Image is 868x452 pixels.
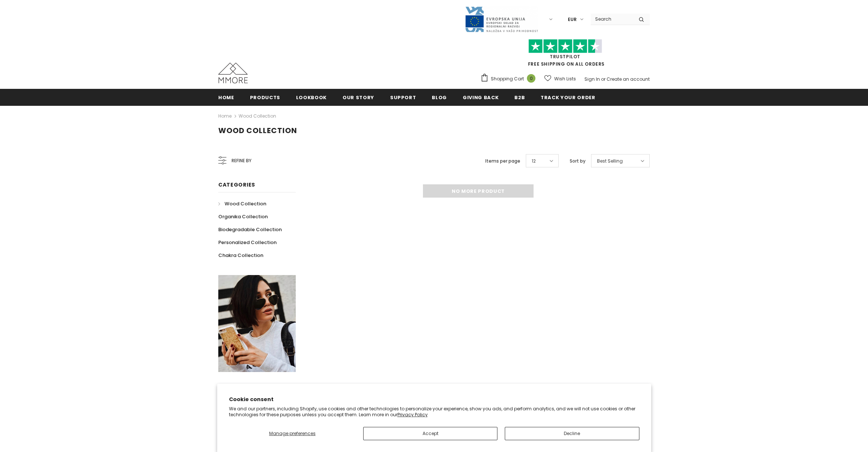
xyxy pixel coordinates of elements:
[363,427,497,440] button: Accept
[601,76,605,82] span: or
[296,94,327,101] span: Lookbook
[390,89,416,105] a: support
[591,14,633,24] input: Search Site
[269,430,316,437] span: Manage preferences
[570,157,586,165] label: Sort by
[218,239,277,246] span: Personalized Collection
[343,89,374,105] a: Our Story
[239,113,276,119] a: Wood Collection
[541,89,595,105] a: Track your order
[432,94,447,101] span: Blog
[218,226,282,233] span: Biodegradable Collection
[514,89,525,105] a: B2B
[527,74,535,83] span: 0
[505,427,639,440] button: Decline
[218,223,282,236] a: Biodegradable Collection
[465,16,538,22] a: Javni Razpis
[218,210,268,223] a: Organika Collection
[229,427,356,440] button: Manage preferences
[480,42,650,67] span: FREE SHIPPING ON ALL ORDERS
[541,94,595,101] span: Track your order
[485,157,520,165] label: Items per page
[463,94,499,101] span: Giving back
[597,157,623,165] span: Best Selling
[528,39,602,53] img: Trust Pilot Stars
[218,63,248,83] img: MMORE Cases
[607,76,650,82] a: Create an account
[343,94,374,101] span: Our Story
[218,112,232,121] a: Home
[218,236,277,249] a: Personalized Collection
[514,94,525,101] span: B2B
[225,200,266,207] span: Wood Collection
[218,125,297,136] span: Wood Collection
[550,53,580,60] a: Trustpilot
[544,72,576,85] a: Wish Lists
[397,411,428,418] a: Privacy Policy
[250,94,280,101] span: Products
[218,213,268,220] span: Organika Collection
[465,6,538,33] img: Javni Razpis
[584,76,600,82] a: Sign In
[218,249,263,262] a: Chakra Collection
[218,252,263,259] span: Chakra Collection
[218,181,255,188] span: Categories
[568,16,577,23] span: EUR
[229,396,639,403] h2: Cookie consent
[554,75,576,83] span: Wish Lists
[250,89,280,105] a: Products
[218,94,234,101] span: Home
[390,94,416,101] span: support
[491,75,524,83] span: Shopping Cart
[229,406,639,417] p: We and our partners, including Shopify, use cookies and other technologies to personalize your ex...
[480,73,539,84] a: Shopping Cart 0
[218,89,234,105] a: Home
[532,157,536,165] span: 12
[218,197,266,210] a: Wood Collection
[296,89,327,105] a: Lookbook
[232,157,251,165] span: Refine by
[463,89,499,105] a: Giving back
[432,89,447,105] a: Blog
